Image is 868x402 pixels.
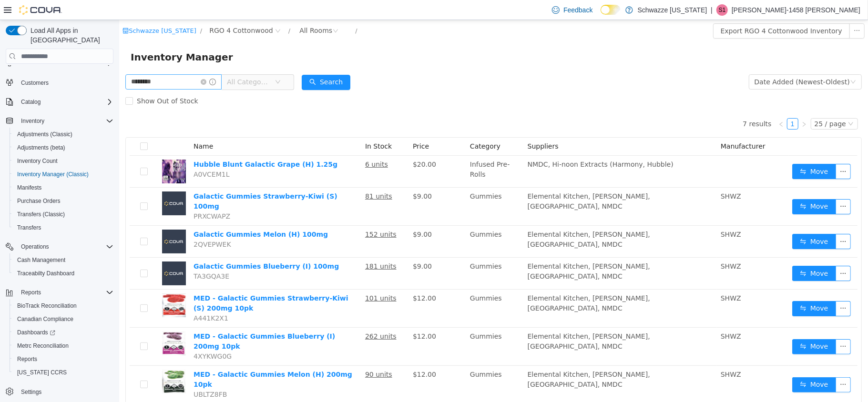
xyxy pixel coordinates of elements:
[74,242,220,250] a: Galactic Gummies Blueberry (I) 100mg
[716,4,728,16] div: Samantha-1458 Matthews
[638,4,707,16] p: Schwazze [US_STATE]
[17,270,74,277] span: Traceabilty Dashboard
[13,353,113,365] span: Reports
[13,182,45,193] a: Manifests
[17,355,37,363] span: Reports
[294,122,310,130] span: Price
[347,136,405,168] td: Infused Pre-Rolls
[17,241,113,252] span: Operations
[17,96,44,108] button: Catalog
[17,386,45,398] a: Settings
[17,96,113,108] span: Catalog
[246,122,273,130] span: In Stock
[695,99,727,109] div: 25 / page
[13,222,113,233] span: Transfers
[10,154,117,168] button: Inventory Count
[14,77,83,85] span: Show Out of Stock
[716,246,732,261] button: icon: ellipsis
[11,30,120,45] span: Inventory Manager
[10,253,117,267] button: Cash Management
[13,313,113,325] span: Canadian Compliance
[74,192,111,200] span: PRXCWAPZ
[90,59,97,65] i: icon: info-circle
[294,242,313,250] span: $9.00
[17,342,69,350] span: Metrc Reconciliation
[294,351,317,358] span: $12.00
[408,274,531,292] span: Elemental Kitchen, [PERSON_NAME], [GEOGRAPHIC_DATA], NMDC
[601,15,601,15] span: Dark Mode
[74,312,216,330] a: MED - Galactic Gummies Blueberry (I) 200mg 10pk
[21,289,41,296] span: Reports
[294,312,317,320] span: $12.00
[21,243,49,251] span: Operations
[10,326,117,339] a: Dashboards
[10,312,117,326] button: Canadian Compliance
[408,211,531,228] span: Elemental Kitchen, [PERSON_NAME], [GEOGRAPHIC_DATA], NMDC
[21,388,41,396] span: Settings
[13,340,72,352] a: Metrc Reconciliation
[602,312,622,320] span: SHWZ
[548,0,596,20] a: Feedback
[21,98,41,106] span: Catalog
[673,319,717,334] button: icon: swapMove
[635,55,731,69] div: Date Added (Newest-Oldest)
[13,313,77,325] a: Canadian Compliance
[594,3,731,19] button: Export RGO 4 Cottonwood Inventory
[13,155,113,167] span: Inventory Count
[17,115,48,127] button: Inventory
[673,281,717,296] button: icon: swapMove
[74,274,229,292] a: MED - Galactic Gummies Strawberry-Kiwi (S) 200mg 10pk
[716,281,732,296] button: icon: ellipsis
[408,122,439,130] span: Suppliers
[3,8,10,14] i: icon: shop
[601,5,621,15] input: Dark Mode
[13,129,76,140] a: Adjustments (Classic)
[10,181,117,194] button: Manifests
[17,184,41,191] span: Manifests
[2,385,117,399] button: Settings
[246,141,269,148] u: 6 units
[10,128,117,141] button: Adjustments (Classic)
[673,179,717,194] button: icon: swapMove
[17,131,72,138] span: Adjustments (Classic)
[43,140,67,163] img: Hubble Blunt Galactic Grape (H) 1.25g hero shot
[602,274,622,282] span: SHWZ
[2,286,117,299] button: Reports
[108,57,151,67] span: All Categories
[730,3,745,19] button: icon: ellipsis
[13,367,113,378] span: Washington CCRS
[10,221,117,234] button: Transfers
[602,351,622,358] span: SHWZ
[246,172,273,180] u: 81 units
[74,371,108,378] span: UBLTZ8FB
[10,208,117,221] button: Transfers (Classic)
[2,240,117,253] button: Operations
[74,141,218,148] a: Hubble Blunt Galactic Grape (H) 1.25g
[10,141,117,154] button: Adjustments (beta)
[43,210,67,233] img: Galactic Gummies Melon (H) 100mg placeholder
[729,101,735,108] i: icon: down
[294,172,313,180] span: $9.00
[13,353,41,365] a: Reports
[408,242,531,260] span: Elemental Kitchen, [PERSON_NAME], [GEOGRAPHIC_DATA], NMDC
[246,312,277,320] u: 262 units
[408,172,531,190] span: Elemental Kitchen, [PERSON_NAME], [GEOGRAPHIC_DATA], NMDC
[10,267,117,280] button: Traceabilty Dashboard
[10,352,117,366] button: Reports
[13,209,69,220] a: Transfers (Classic)
[74,252,110,260] span: TA3GQA3E
[17,171,89,178] span: Inventory Manager (Classic)
[602,172,622,180] span: SHWZ
[10,168,117,181] button: Inventory Manager (Classic)
[602,211,622,218] span: SHWZ
[351,122,381,130] span: Category
[13,300,113,312] span: BioTrack Reconciliation
[246,274,277,282] u: 101 units
[17,369,67,376] span: [US_STATE] CCRS
[3,7,77,14] a: icon: shopSchwazze [US_STATE]
[668,99,679,109] a: 1
[294,141,317,148] span: $20.00
[17,386,113,398] span: Settings
[347,168,405,206] td: Gummies
[294,211,313,218] span: $9.00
